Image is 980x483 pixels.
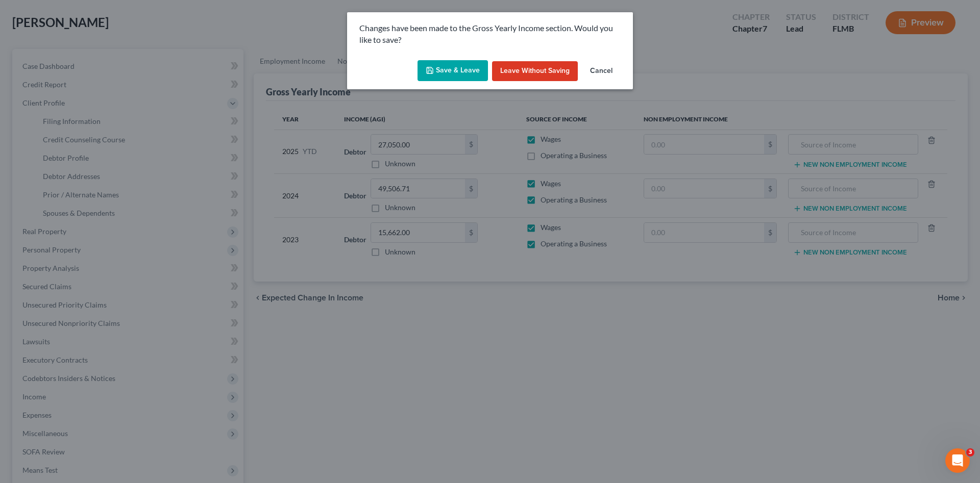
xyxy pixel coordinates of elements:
[492,61,578,82] button: Leave without Saving
[945,448,970,473] iframe: Intercom live chat
[359,22,621,46] p: Changes have been made to the Gross Yearly Income section. Would you like to save?
[966,448,974,456] span: 3
[582,61,621,82] button: Cancel
[418,60,488,82] button: Save & Leave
